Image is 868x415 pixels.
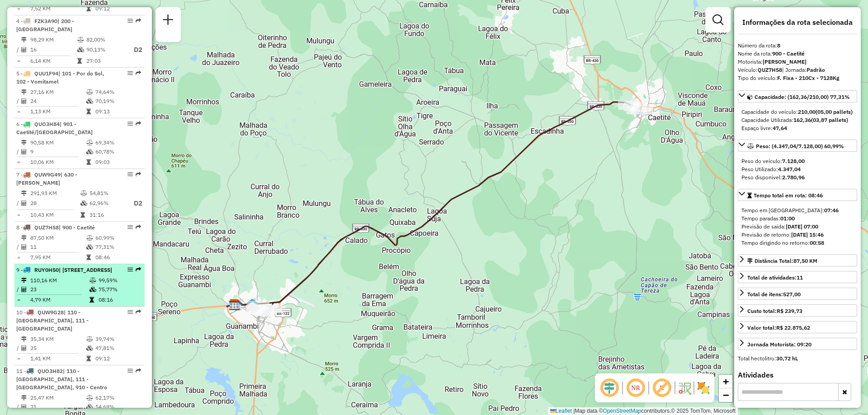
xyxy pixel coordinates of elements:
[21,336,27,342] i: Distância Total
[30,285,89,294] td: 23
[16,121,93,135] span: 6 -
[95,158,141,167] td: 09:03
[127,18,133,23] em: Opções
[77,58,82,64] i: Tempo total em rota
[126,198,142,209] p: D2
[16,224,95,231] span: 8 -
[95,147,141,156] td: 60,78%
[127,368,133,373] em: Opções
[824,207,839,214] strong: 07:46
[90,278,96,283] i: % de utilização do peso
[756,143,844,149] span: Peso: (4.347,04/7.128,00) 60,99%
[786,223,818,230] strong: [DATE] 07:00
[738,254,857,266] a: Distância Total:87,50 KM
[59,266,112,273] span: | [STREET_ADDRESS]
[719,388,732,402] a: Zoom out
[30,189,80,198] td: 291,93 KM
[747,274,803,281] span: Total de atividades:
[34,266,59,273] span: RUY0H50
[127,70,133,76] em: Opções
[777,308,802,314] strong: R$ 239,73
[738,90,857,103] a: Capacidade: (162,36/210,00) 77,31%
[127,121,133,126] em: Opções
[758,66,782,73] strong: QUZ7H58
[782,158,805,164] strong: 7.128,00
[30,158,86,167] td: 10,06 KM
[21,287,27,292] i: Total de Atividades
[738,371,857,379] h4: Atividades
[95,4,141,13] td: 09:12
[34,224,59,231] span: QUZ7H58
[98,276,141,285] td: 99,59%
[16,4,21,13] td: =
[21,37,27,42] i: Distância Total
[95,402,141,411] td: 54,69%
[136,172,141,177] em: Rota exportada
[603,408,642,414] a: OpenStreetMap
[16,309,89,332] span: 10 -
[95,88,141,97] td: 74,64%
[816,108,853,115] strong: (05,00 pallets)
[16,344,21,353] td: /
[89,189,125,198] td: 54,81%
[34,171,61,178] span: QUW9G49
[30,4,86,13] td: 7,52 KM
[548,407,738,415] div: Map data © contributors,© 2025 TomTom, Microsoft
[21,191,27,196] i: Distância Total
[30,233,86,242] td: 87,50 KM
[89,198,125,209] td: 62,96%
[30,402,86,411] td: 21
[741,116,854,124] div: Capacidade Utilizada:
[95,242,141,252] td: 77,31%
[30,354,86,363] td: 1,41 KM
[719,375,732,388] a: Zoom in
[16,70,104,85] span: 5 -
[738,354,857,363] div: Total hectolitro:
[86,35,124,44] td: 82,00%
[782,174,805,181] strong: 2.780,96
[738,271,857,283] a: Total de atividades:11
[16,354,21,363] td: =
[738,321,857,333] a: Valor total:R$ 22.875,62
[38,368,63,374] span: QUO3H82
[16,285,21,294] td: /
[86,345,93,351] i: % de utilização da cubagem
[16,253,21,262] td: =
[741,173,854,182] div: Peso disponível:
[229,299,241,311] img: CDD Guanambi
[86,89,93,95] i: % de utilização do peso
[738,304,857,317] a: Custo total:R$ 239,73
[86,404,93,410] i: % de utilização da cubagem
[86,159,91,165] i: Tempo total em rota
[98,295,141,304] td: 08:16
[127,309,133,315] em: Opções
[21,47,27,52] i: Total de Atividades
[86,244,93,250] i: % de utilização da cubagem
[127,172,133,177] em: Opções
[80,212,85,218] i: Tempo total em rota
[30,242,86,252] td: 11
[16,368,107,391] span: 11 -
[16,158,21,167] td: =
[80,201,87,206] i: % de utilização da cubagem
[741,108,854,116] div: Capacidade do veículo:
[136,121,141,126] em: Rota exportada
[21,404,27,410] i: Total de Atividades
[246,298,258,310] img: 400 UDC Full Guanambi
[778,166,801,173] strong: 4.347,04
[16,171,77,186] span: 7 -
[573,408,575,414] span: |
[747,290,801,298] div: Total de itens:
[90,297,94,303] i: Tempo total em rota
[30,35,77,44] td: 98,29 KM
[86,56,124,65] td: 27:03
[125,45,142,55] p: D2
[21,235,27,241] i: Distância Total
[30,56,77,65] td: 6,14 KM
[77,37,84,42] i: % de utilização do peso
[723,389,729,401] span: −
[86,140,93,145] i: % de utilização do peso
[16,18,74,33] span: | 200 - [GEOGRAPHIC_DATA]
[86,149,93,154] i: % de utilização da cubagem
[95,233,141,242] td: 60,99%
